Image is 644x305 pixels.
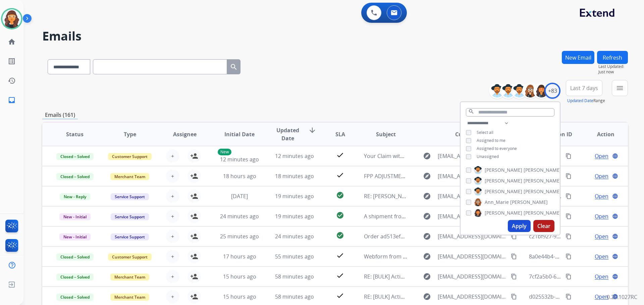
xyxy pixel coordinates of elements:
[508,220,531,232] button: Apply
[223,293,256,300] span: 15 hours ago
[612,233,618,239] mat-icon: language
[423,232,431,240] mat-icon: explore
[595,273,608,281] span: Open
[231,193,248,200] span: [DATE]
[190,232,198,240] mat-icon: person_add
[171,273,174,281] span: +
[566,253,572,259] mat-icon: content_copy
[275,213,314,220] span: 19 minutes ago
[275,273,314,280] span: 58 minutes ago
[595,232,608,240] span: Open
[477,138,505,143] span: Assigned to me
[566,153,572,159] mat-icon: content_copy
[562,51,594,64] button: New Email
[190,172,198,180] mat-icon: person_add
[529,273,631,280] span: 7cf2a5b0-61dc-46e9-8e94-9e893c3a331d
[171,293,174,301] span: +
[336,151,344,159] mat-icon: check
[108,253,152,260] span: Customer Support
[8,38,16,46] mat-icon: home
[190,293,198,301] mat-icon: person_add
[423,293,431,301] mat-icon: explore
[275,253,314,260] span: 55 minutes ago
[477,154,499,159] span: Unassigned
[190,252,198,260] mat-icon: person_add
[533,220,554,232] button: Clear
[275,293,314,300] span: 58 minutes ago
[336,171,344,179] mat-icon: check
[524,167,561,173] span: [PERSON_NAME]
[166,189,179,203] button: +
[190,212,198,220] mat-icon: person_add
[56,294,94,301] span: Closed – Solved
[223,273,256,280] span: 15 hours ago
[364,233,483,240] span: Order ad513ef3-e935-48de-ab72-358ec8e33b7c
[230,63,238,71] mat-icon: search
[438,152,507,160] span: [EMAIL_ADDRESS][DOMAIN_NAME]
[477,130,493,135] span: Select all
[438,232,507,240] span: [EMAIL_ADDRESS][DOMAIN_NAME]
[376,130,396,138] span: Subject
[171,212,174,220] span: +
[110,274,149,281] span: Merchant Team
[60,193,90,200] span: New - Reply
[438,172,507,180] span: [EMAIL_ADDRESS][DOMAIN_NAME]
[511,274,517,280] mat-icon: content_copy
[438,293,507,301] span: [EMAIL_ADDRESS][DOMAIN_NAME]
[364,193,551,200] span: RE: [PERSON_NAME] - SO#501291570 [ thread::YkCygjclBkiccZoDyUlVXDk:: ]
[529,233,627,240] span: c21bf927-9b44-44f5-bcff-d56781918c1c
[8,57,16,65] mat-icon: list_alt
[544,83,560,99] div: +83
[595,152,608,160] span: Open
[612,253,618,259] mat-icon: language
[511,233,517,239] mat-icon: content_copy
[166,169,179,183] button: +
[597,51,628,64] button: Refresh
[124,130,136,138] span: Type
[423,212,431,220] mat-icon: explore
[8,77,16,85] mat-icon: history
[8,96,16,104] mat-icon: inbox
[220,156,259,163] span: 12 minutes ago
[275,233,314,240] span: 24 minutes ago
[171,152,174,160] span: +
[171,252,174,260] span: +
[308,126,316,134] mat-icon: arrow_downward
[598,69,628,75] span: Just now
[529,253,632,260] span: 8a0e44b4-9966-4b15-86dc-8cd8fbb63947
[566,173,572,179] mat-icon: content_copy
[364,273,534,280] span: RE: [BULK] Action required: Extend claim approved for replacement
[612,173,618,179] mat-icon: language
[612,153,618,159] mat-icon: language
[485,199,509,206] span: Ann_Marie
[468,108,474,115] mat-icon: search
[275,193,314,200] span: 19 minutes ago
[190,192,198,200] mat-icon: person_add
[566,233,572,239] mat-icon: content_copy
[612,193,618,199] mat-icon: language
[455,130,481,138] span: Customer
[336,231,344,239] mat-icon: check_circle
[224,130,255,138] span: Initial Date
[218,149,231,155] p: New
[595,192,608,200] span: Open
[423,252,431,260] mat-icon: explore
[573,123,628,146] th: Action
[56,173,94,180] span: Closed – Solved
[485,167,522,173] span: [PERSON_NAME]
[529,293,631,300] span: d025532b-b791-476a-bfa6-603acbde5f62
[566,193,572,199] mat-icon: content_copy
[438,192,507,200] span: [EMAIL_ADDRESS][DOMAIN_NAME]
[364,293,534,300] span: RE: [BULK] Action required: Extend claim approved for replacement
[423,192,431,200] mat-icon: explore
[173,130,197,138] span: Assignee
[511,253,517,259] mat-icon: content_copy
[336,211,344,219] mat-icon: check_circle
[524,210,561,216] span: [PERSON_NAME]
[42,29,628,43] h2: Emails
[570,87,598,89] span: Last 7 days
[110,173,149,180] span: Merchant Team
[566,80,602,96] button: Last 7 days
[166,250,179,263] button: +
[108,153,152,160] span: Customer Support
